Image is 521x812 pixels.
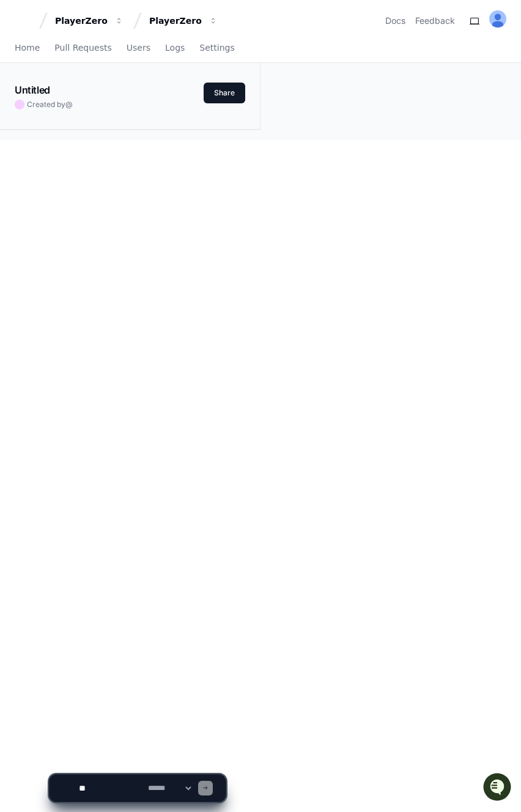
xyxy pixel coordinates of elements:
[199,34,234,62] a: Settings
[65,100,73,109] span: @
[15,83,50,97] h1: Untitled
[204,83,245,103] button: Share
[55,15,108,27] div: PlayerZero
[27,100,73,109] span: Created by
[489,10,506,28] img: ALV-UjVcatvuIE3Ry8vbS9jTwWSCDSui9a-KCMAzof9oLoUoPIJpWA8kMXHdAIcIkQmvFwXZGxSVbioKmBNr7v50-UrkRVwdj...
[127,34,150,62] a: Users
[15,34,40,62] a: Home
[42,103,155,113] div: We're available if you need us!
[144,10,223,32] button: PlayerZero
[54,44,111,51] span: Pull Requests
[12,12,37,37] img: PlayerZero
[165,34,185,62] a: Logs
[122,128,148,138] span: Pylon
[482,772,515,805] iframe: Open customer support
[86,128,148,138] a: Powered byPylon
[385,15,405,27] a: Docs
[149,15,202,27] div: PlayerZero
[199,44,234,51] span: Settings
[50,10,128,32] button: PlayerZero
[12,49,223,68] div: Welcome
[165,44,185,51] span: Logs
[208,95,223,109] button: Start new chat
[54,34,111,62] a: Pull Requests
[42,91,201,103] div: Start new chat
[12,91,34,113] img: 1756235613930-3d25f9e4-fa56-45dd-b3ad-e072dfbd1548
[127,44,150,51] span: Users
[415,15,455,27] button: Feedback
[15,44,40,51] span: Home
